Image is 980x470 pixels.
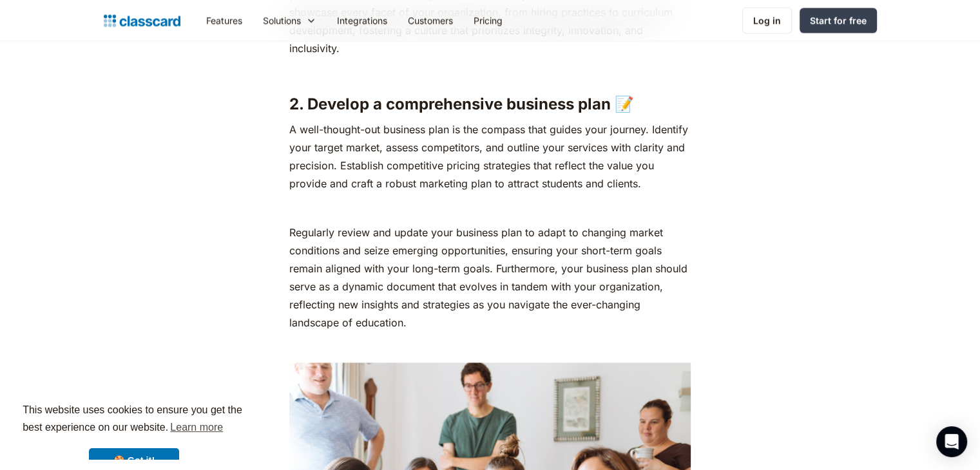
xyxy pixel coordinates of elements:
div: Open Intercom Messenger [936,426,967,457]
a: Customers [398,6,463,35]
div: Log in [753,14,781,27]
h3: 2. Develop a comprehensive business plan 📝 [289,95,691,114]
a: Integrations [327,6,398,35]
p: ‍ [289,199,691,217]
span: This website uses cookies to ensure you get the best experience on our website. [23,402,245,437]
a: Start for free [800,8,877,33]
p: Regularly review and update your business plan to adapt to changing market conditions and seize e... [289,223,691,332]
p: ‍ [289,338,691,356]
a: Pricing [463,6,513,35]
div: Start for free [810,14,867,27]
p: A well-thought-out business plan is the compass that guides your journey. Identify your target ma... [289,120,691,193]
a: Features [196,6,253,35]
div: cookieconsent [10,390,258,460]
a: Log in [742,7,792,33]
a: home [104,12,180,30]
div: Solutions [263,14,301,27]
p: ‍ [289,64,691,82]
a: learn more about cookies [168,418,225,437]
div: Solutions [253,6,327,35]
